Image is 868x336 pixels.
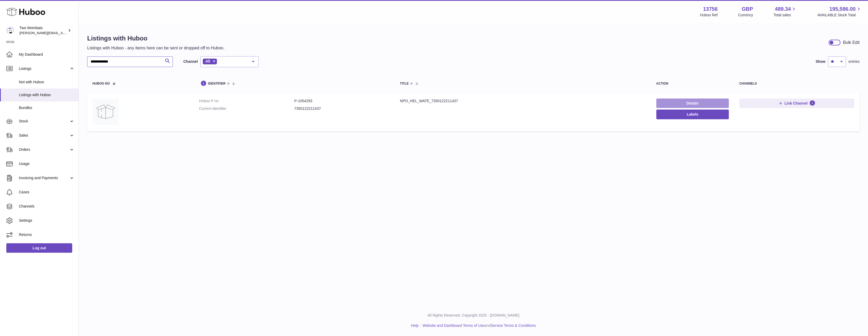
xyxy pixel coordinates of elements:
[199,99,294,104] dt: Huboo P no
[656,110,729,119] button: Labels
[6,27,14,34] img: alan@twowombats.com
[19,161,75,166] span: Usage
[19,119,69,124] span: Stock
[6,243,72,253] a: Log out
[817,6,862,18] a: 195,586.00 AVAILABLE Stock Total
[739,82,854,85] div: channels
[87,45,225,51] p: Listings with Huboo - any items here can be sent or dropped off to Huboo.
[19,147,69,152] span: Orders
[784,101,808,106] span: Link Channel
[19,218,75,223] span: Settings
[87,34,225,43] h1: Listings with Huboo
[773,13,797,18] span: Total sales
[19,133,69,138] span: Sales
[19,204,75,209] span: Channels
[19,232,75,237] span: Returns
[739,99,854,108] button: Link Channel
[816,59,825,64] label: Show
[656,99,729,108] a: Details
[83,313,864,318] p: All Rights Reserved. Copyright 2025 - [DOMAIN_NAME]
[19,190,75,195] span: Cases
[400,99,646,104] div: NPO_HEL_WATE_7350122211437
[491,323,536,328] a: Service Terms & Conditions
[849,59,860,64] span: entries
[19,31,105,35] span: [PERSON_NAME][EMAIL_ADDRESS][DOMAIN_NAME]
[775,6,791,13] span: 489.34
[742,6,753,13] strong: GBP
[92,82,110,85] span: Huboo no
[843,40,860,45] div: Bulk Edit
[19,66,69,71] span: Listings
[19,175,69,180] span: Invoicing and Payments
[19,25,67,35] div: Two Wombats
[208,82,226,85] span: identifier
[400,82,409,85] span: title
[421,323,536,328] li: and
[19,105,75,110] span: Bundles
[656,82,729,85] div: action
[199,106,294,111] dt: Current identifier
[183,59,198,64] label: Channel
[817,13,862,18] span: AVAILABLE Stock Total
[19,52,75,57] span: My Dashboard
[19,80,75,85] span: Not with Huboo
[700,13,718,18] div: Huboo Ref
[294,106,389,111] dd: 7350122211437
[19,92,75,97] span: Listings with Huboo
[294,99,389,104] dd: P-1054293
[92,99,119,125] img: NPO_HEL_WATE_7350122211437
[205,59,210,63] span: All
[423,323,485,328] a: Website and Dashboard Terms of Use
[703,6,718,13] strong: 13756
[773,6,797,18] a: 489.34 Total sales
[738,13,753,18] div: Currency
[829,6,856,13] span: 195,586.00
[411,323,419,328] a: Help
